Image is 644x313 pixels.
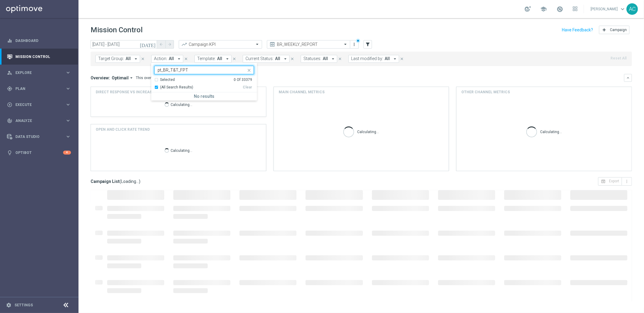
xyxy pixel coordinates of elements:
[283,56,288,62] i: arrow_drop_down
[139,179,140,184] span: )
[159,42,163,46] i: arrow_back
[136,75,240,81] div: This overview shows data of campaigns executed via Optimail
[601,179,606,184] i: open_in_browser
[7,33,71,49] div: Dashboard
[63,151,71,155] div: 4
[15,119,65,123] span: Analyze
[96,89,193,95] span: Direct Response VS Increase In Deposit Amount
[91,26,143,34] h1: Mission Control
[7,102,65,107] div: Execute
[7,54,71,59] button: Mission Control
[176,56,182,62] i: arrow_drop_down
[348,55,399,63] button: Last modified by: All arrow_drop_down
[461,89,510,95] h4: Other channel metrics
[365,42,370,47] i: filter_alt
[65,102,71,107] i: keyboard_arrow_right
[194,55,232,63] button: Template: All arrow_drop_down
[7,118,12,123] i: track_changes
[181,41,187,47] i: trending_up
[232,57,236,61] i: close
[356,39,360,43] div: There are unsaved changes
[14,303,33,307] a: Settings
[267,40,350,49] ng-select: BR_WEEKLY_REPORT
[7,118,71,123] div: track_changes Analyze keyboard_arrow_right
[7,70,65,75] div: Explore
[323,56,328,61] span: All
[95,55,140,63] button: Target Group: All arrow_drop_down
[165,40,174,49] button: arrow_forward
[590,5,626,14] a: [PERSON_NAME]keyboard_arrow_down
[151,77,257,101] ng-dropdown-panel: Options list
[139,40,157,49] button: [DATE]
[15,135,65,139] span: Data Studio
[133,56,139,62] i: arrow_drop_down
[15,33,71,49] a: Dashboard
[246,67,251,72] button: close
[269,41,275,47] i: preview
[599,26,630,34] button: add Campaign
[91,75,110,81] h3: Overview:
[151,55,183,63] button: Action: All arrow_drop_down
[225,56,230,62] i: arrow_drop_down
[197,56,216,61] span: Template:
[7,118,65,123] div: Analyze
[7,38,71,43] div: equalizer Dashboard
[7,86,65,91] div: Plan
[169,56,174,61] span: All
[303,56,321,61] span: Statuses:
[337,56,343,62] button: close
[15,49,71,65] a: Mission Control
[91,40,157,49] input: Select date range
[598,179,632,184] multiple-options-button: Export to CSV
[7,70,71,75] button: person_search Explore keyboard_arrow_right
[624,74,632,82] button: keyboard_arrow_down
[364,40,372,49] button: filter_alt
[357,129,379,134] p: Calculating...
[65,86,71,91] i: keyboard_arrow_right
[160,85,193,90] span: (All Search Results)
[7,70,12,75] i: person_search
[540,6,547,12] span: school
[399,56,405,62] button: close
[171,101,192,107] p: Calculating...
[7,150,12,155] i: lightbulb
[392,56,398,62] i: arrow_drop_down
[15,71,65,75] span: Explore
[7,38,12,43] i: equalizer
[183,56,189,62] button: close
[110,75,136,81] button: Optimail arrow_drop_down
[6,302,11,308] i: settings
[160,77,175,82] div: Selected
[400,57,404,61] i: close
[279,89,325,95] h4: Main channel metrics
[184,57,188,61] i: close
[65,70,71,75] i: keyboard_arrow_right
[15,103,65,107] span: Execute
[234,77,252,82] div: 0 Of 33379
[96,127,150,132] h4: OPEN AND CLICK RATE TREND
[7,86,12,91] i: gps_fixed
[171,147,192,153] p: Calculating...
[112,75,129,81] span: Optimail
[351,56,383,61] span: Last modified by:
[352,42,357,47] i: more_vert
[598,177,622,186] button: open_in_browser Export
[98,56,124,61] span: Target Group:
[562,28,593,32] input: Have Feedback?
[7,134,71,139] button: Data Studio keyboard_arrow_right
[301,55,337,63] button: Statuses: All arrow_drop_down
[7,150,71,155] button: lightbulb Optibot 4
[626,3,638,15] div: AC
[7,102,71,107] div: play_circle_outline Execute keyboard_arrow_right
[330,56,336,62] i: arrow_drop_down
[151,94,257,99] h5: No results
[7,49,71,65] div: Mission Control
[126,56,131,61] span: All
[65,118,71,123] i: keyboard_arrow_right
[168,42,172,46] i: arrow_forward
[624,179,629,184] i: more_vert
